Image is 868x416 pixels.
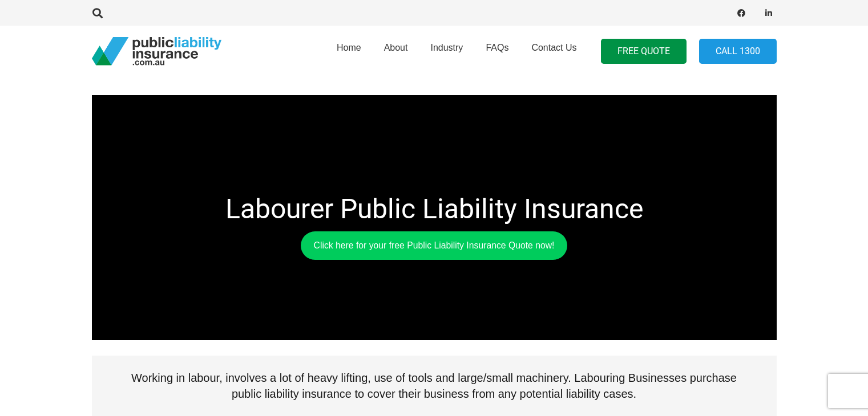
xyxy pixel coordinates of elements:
p: Working in labour, involves a lot of heavy lifting, use of tools and large/small machinery. Labou... [92,356,777,416]
a: LinkedIn [761,5,777,21]
a: FAQs [474,22,520,80]
a: Click here for your free Public Liability Insurance Quote now! [301,231,568,260]
span: Contact Us [531,43,576,52]
span: About [384,43,408,52]
span: Home [337,43,361,52]
a: Facebook [733,5,749,21]
span: FAQs [486,43,508,52]
a: Search [87,8,110,18]
a: Call 1300 [699,39,777,64]
h1: Labourer Public Liability Insurance [100,193,769,226]
a: FREE QUOTE [601,39,687,64]
a: pli_logotransparent [92,37,221,66]
a: Home [325,22,373,80]
span: Industry [430,43,463,52]
a: About [373,22,419,80]
a: Industry [419,22,474,80]
a: Contact Us [520,22,588,80]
